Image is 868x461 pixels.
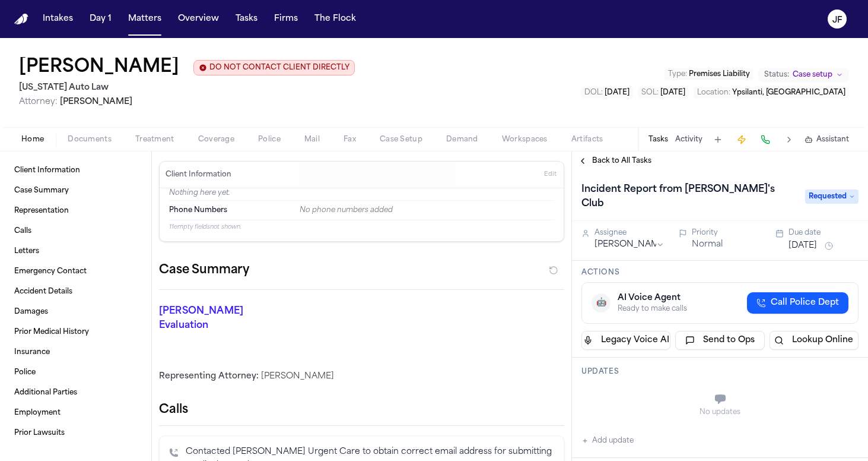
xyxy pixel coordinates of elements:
[9,424,142,443] a: Prior Lawsuits
[9,222,142,241] a: Calls
[14,14,28,25] img: Finch Logo
[581,87,633,99] button: Edit DOL: 2025-07-01
[592,156,651,166] span: Back to All Tasks
[596,297,606,309] span: 🤖
[173,8,224,30] button: Overview
[581,367,859,377] h3: Updates
[159,261,249,280] h2: Case Summary
[793,70,832,80] span: Case setup
[169,223,554,232] p: 11 empty fields not shown.
[764,70,789,80] span: Status:
[638,87,689,99] button: Edit SOL: 2028-07-01
[694,87,849,99] button: Edit Location: Ypsilanti, MI
[692,239,723,251] button: Normal
[258,135,281,144] span: Police
[21,135,44,144] span: Home
[771,297,839,309] span: Call Police Dept
[594,228,664,238] div: Assignee
[19,57,179,78] button: Edit matter name
[664,68,753,80] button: Edit Type: Premises Liability
[231,8,262,30] button: Tasks
[159,304,285,333] p: [PERSON_NAME] Evaluation
[193,60,355,75] button: Edit client contact restriction
[805,135,849,144] button: Assistant
[9,262,142,281] a: Emergency Contact
[544,170,557,179] span: Edit
[60,97,132,106] span: [PERSON_NAME]
[641,89,659,96] span: SOL :
[300,206,554,215] div: No phone numbers added
[9,323,142,342] a: Prior Medical History
[540,165,560,184] button: Edit
[822,239,836,253] button: Snooze task
[304,135,320,144] span: Mail
[9,403,142,422] a: Employment
[310,8,361,30] button: The Flock
[9,181,142,200] a: Case Summary
[19,57,179,78] h1: [PERSON_NAME]
[605,89,629,96] span: [DATE]
[788,228,859,238] div: Due date
[581,268,859,277] h3: Actions
[710,131,726,148] button: Add Task
[19,81,355,95] h2: [US_STATE] Auto Law
[169,206,227,215] span: Phone Numbers
[9,282,142,301] a: Accident Details
[209,63,349,72] span: DO NOT CONTACT CLIENT DIRECTLY
[758,68,849,82] button: Change status from Case setup
[733,131,750,148] button: Create Immediate Task
[692,228,762,238] div: Priority
[68,135,112,144] span: Documents
[757,131,774,148] button: Make a Call
[697,89,730,96] span: Location :
[159,402,564,418] h2: Calls
[788,240,817,252] button: [DATE]
[169,188,554,200] p: Nothing here yet.
[648,135,668,144] button: Tasks
[9,161,142,180] a: Client Information
[38,8,78,30] button: Intakes
[584,89,603,96] span: DOL :
[123,8,166,30] button: Matters
[581,434,634,448] button: Add update
[571,135,603,144] span: Artifacts
[675,331,764,350] button: Send to Ops
[19,97,58,106] span: Attorney:
[770,331,859,350] button: Lookup Online
[618,304,687,314] div: Ready to make calls
[618,292,687,304] div: AI Voice Agent
[198,135,234,144] span: Coverage
[344,135,356,144] span: Fax
[269,8,303,30] button: Firms
[380,135,422,144] span: Case Setup
[577,180,798,213] h1: Incident Report from [PERSON_NAME]'s Club
[572,156,657,166] button: Back to All Tasks
[816,135,849,144] span: Assistant
[675,135,702,144] button: Activity
[14,14,28,25] a: Home
[9,242,142,261] a: Letters
[805,190,859,204] span: Requested
[9,363,142,382] a: Police
[135,135,174,144] span: Treatment
[159,372,259,381] span: Representing Attorney:
[747,292,848,314] button: Call Police Dept
[9,343,142,362] a: Insurance
[732,89,845,96] span: Ypsilanti, [GEOGRAPHIC_DATA]
[85,8,116,30] button: Day 1
[581,331,670,350] button: Legacy Voice AI
[9,302,142,321] a: Damages
[9,201,142,220] a: Representation
[159,371,564,383] div: [PERSON_NAME]
[581,408,859,417] div: No updates
[660,89,685,96] span: [DATE]
[9,383,142,402] a: Additional Parties
[668,71,687,78] span: Type :
[163,170,234,179] h3: Client Information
